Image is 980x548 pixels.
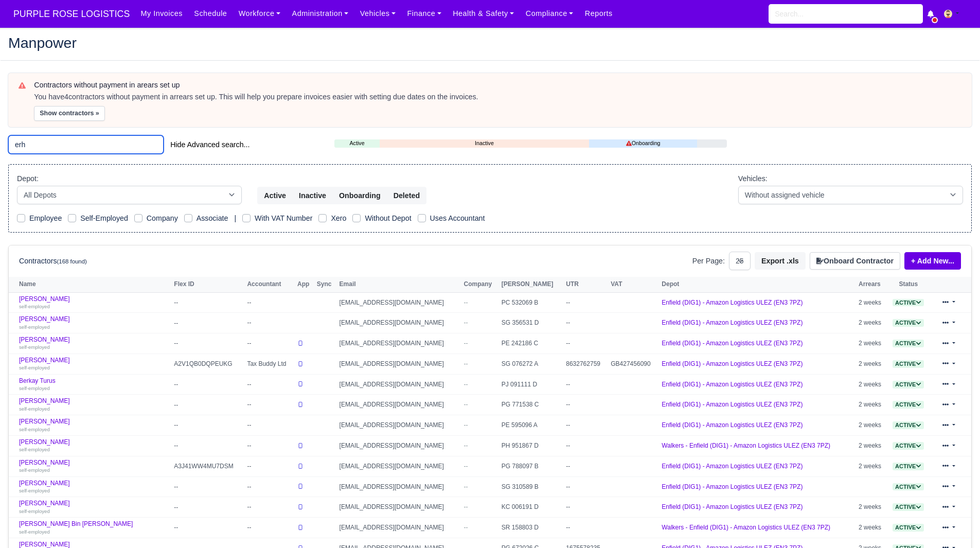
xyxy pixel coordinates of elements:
h6: Contractors without payment in arears set up [34,81,961,90]
a: [PERSON_NAME] self-employed [19,295,169,310]
button: Inactive [292,187,333,204]
label: Without Depot [365,213,411,224]
a: [PERSON_NAME] Bin [PERSON_NAME] self-employed [19,520,169,535]
td: -- [563,476,608,497]
td: A2V1QB0DQPEUKG [171,353,244,374]
small: self-employed [19,427,50,432]
a: Berkay Turus self-employed [19,377,169,392]
td: 2 weeks [856,333,887,354]
td: -- [563,395,608,415]
td: KC 006191 D [499,497,563,518]
th: Email [337,277,461,292]
td: [EMAIL_ADDRESS][DOMAIN_NAME] [337,313,461,333]
td: -- [563,415,608,436]
small: self-employed [19,344,50,350]
div: You have contractors without payment in arrears set up. This will help you prepare invoices easie... [34,92,961,102]
td: 2 weeks [856,395,887,415]
div: + Add New... [900,252,961,270]
input: Search (by name, email, transporter id) ... [8,135,164,154]
th: Company [461,277,498,292]
td: SG 310589 B [499,476,563,497]
td: PJ 091111 D [499,374,563,395]
label: Xero [331,213,346,224]
td: -- [171,436,244,456]
a: Enfield (DIG1) - Amazon Logistics ULEZ (EN3 7PZ) [662,319,803,326]
a: Health & Safety [447,4,520,24]
td: -- [244,497,295,518]
span: -- [464,319,468,326]
span: Active [893,401,924,409]
a: Active [893,381,924,388]
a: Inactive [380,139,589,148]
a: Walkers - Enfield (DIG1) - Amazon Logistics ULEZ (EN3 7PZ) [662,442,830,449]
span: Active [893,299,924,307]
td: 2 weeks [856,292,887,313]
a: Schedule [188,4,233,24]
a: [PERSON_NAME] self-employed [19,315,169,330]
a: [PERSON_NAME] self-employed [19,418,169,433]
td: PE 242186 C [499,333,563,354]
td: -- [563,497,608,518]
a: Walkers - Enfield (DIG1) - Amazon Logistics ULEZ (EN3 7PZ) [662,524,830,531]
a: PURPLE ROSE LOGISTICS [8,4,135,24]
span: -- [464,463,468,470]
button: Onboarding [332,187,387,204]
span: -- [464,524,468,531]
button: Hide Advanced search... [164,136,256,153]
td: -- [563,313,608,333]
td: -- [171,292,244,313]
div: Manpower [1,27,979,61]
label: Uses Accountant [430,213,485,224]
td: [EMAIL_ADDRESS][DOMAIN_NAME] [337,518,461,538]
a: Enfield (DIG1) - Amazon Logistics ULEZ (EN3 7PZ) [662,299,803,306]
td: [EMAIL_ADDRESS][DOMAIN_NAME] [337,292,461,313]
span: -- [464,401,468,408]
div: Chat Widget [795,429,980,548]
small: self-employed [19,488,50,493]
th: Depot [659,277,856,292]
td: -- [171,313,244,333]
small: self-employed [19,385,50,391]
small: self-employed [19,365,50,370]
label: Company [147,213,178,224]
a: Enfield (DIG1) - Amazon Logistics ULEZ (EN3 7PZ) [662,421,803,429]
th: App [295,277,314,292]
td: PC 532069 B [499,292,563,313]
td: -- [563,292,608,313]
h2: Manpower [8,36,972,50]
th: Arrears [856,277,887,292]
label: Per Page: [692,255,725,267]
th: Accountant [244,277,295,292]
td: GB427456090 [608,353,659,374]
a: Enfield (DIG1) - Amazon Logistics ULEZ (EN3 7PZ) [662,401,803,408]
td: 2 weeks [856,415,887,436]
td: Tax Buddy Ltd [244,353,295,374]
a: Enfield (DIG1) - Amazon Logistics ULEZ (EN3 7PZ) [662,483,803,490]
td: -- [244,333,295,354]
td: -- [563,374,608,395]
a: Active [893,360,924,367]
a: [PERSON_NAME] self-employed [19,336,169,351]
a: + Add New... [904,252,961,270]
a: [PERSON_NAME] self-employed [19,480,169,494]
small: self-employed [19,508,50,514]
td: PG 788097 B [499,456,563,476]
a: Administration [286,4,354,24]
td: SG 356531 D [499,313,563,333]
th: UTR [563,277,608,292]
td: -- [563,518,608,538]
td: -- [244,395,295,415]
td: 8632762759 [563,353,608,374]
td: [EMAIL_ADDRESS][DOMAIN_NAME] [337,415,461,436]
small: self-employed [19,529,50,535]
span: -- [464,299,468,306]
span: Active [893,381,924,388]
a: Compliance [520,4,579,24]
th: Status [887,277,929,292]
input: Search... [769,4,923,24]
td: -- [171,395,244,415]
td: -- [563,333,608,354]
small: self-employed [19,467,50,473]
